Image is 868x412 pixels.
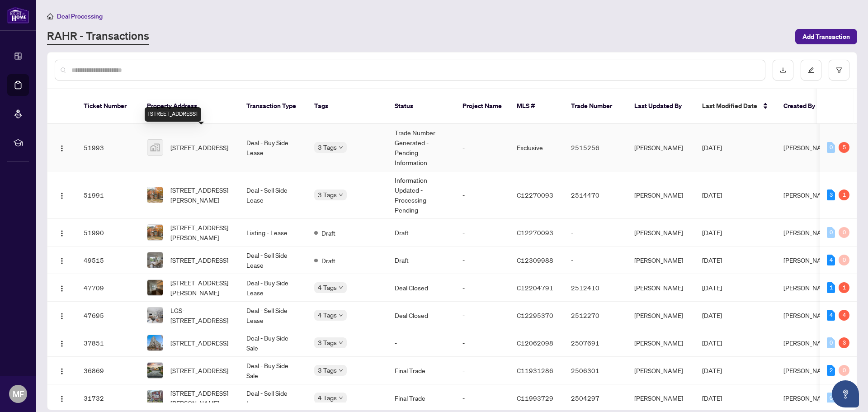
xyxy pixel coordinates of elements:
[702,143,722,152] span: [DATE]
[170,255,228,265] span: [STREET_ADDRESS]
[58,313,66,320] img: Logo
[387,329,455,357] td: -
[318,142,337,152] span: 3 Tags
[239,329,307,357] td: Deal - Buy Side Sale
[783,311,832,319] span: [PERSON_NAME]
[702,311,722,319] span: [DATE]
[627,357,695,384] td: [PERSON_NAME]
[627,329,695,357] td: [PERSON_NAME]
[564,357,627,384] td: 2506301
[829,60,849,81] button: filter
[239,302,307,329] td: Deal - Sell Side Lease
[58,285,66,292] img: Logo
[627,384,695,412] td: [PERSON_NAME]
[147,363,163,378] img: thumbnail-img
[783,256,832,264] span: [PERSON_NAME]
[147,252,163,268] img: thumbnail-img
[58,192,66,199] img: Logo
[455,219,509,246] td: -
[839,282,849,293] div: 1
[827,393,835,403] div: 0
[839,142,849,153] div: 5
[147,187,163,203] img: thumbnail-img
[517,394,553,402] span: C11993729
[239,274,307,302] td: Deal - Buy Side Lease
[318,189,337,200] span: 3 Tags
[783,143,832,152] span: [PERSON_NAME]
[145,107,201,122] div: [STREET_ADDRESS]
[147,280,163,295] img: thumbnail-img
[318,282,337,293] span: 4 Tags
[836,67,842,73] span: filter
[170,278,232,298] span: [STREET_ADDRESS][PERSON_NAME]
[7,7,29,24] img: logo
[773,60,793,81] button: download
[827,227,835,238] div: 0
[339,313,343,317] span: down
[55,363,69,378] button: Logo
[517,284,553,292] span: C12204791
[455,246,509,274] td: -
[318,310,337,320] span: 4 Tags
[783,339,832,347] span: [PERSON_NAME]
[55,391,69,405] button: Logo
[827,337,835,348] div: 0
[76,171,140,219] td: 51991
[564,171,627,219] td: 2514470
[808,67,814,73] span: edit
[76,302,140,329] td: 47695
[13,388,24,400] span: MF
[517,228,553,237] span: C12270093
[239,89,307,124] th: Transaction Type
[695,89,776,124] th: Last Modified Date
[802,29,850,44] span: Add Transaction
[321,228,335,238] span: Draft
[455,384,509,412] td: -
[147,335,163,350] img: thumbnail-img
[564,384,627,412] td: 2504297
[627,219,695,246] td: [PERSON_NAME]
[76,357,140,384] td: 36869
[517,311,553,319] span: C12295370
[702,256,722,264] span: [DATE]
[839,365,849,376] div: 0
[339,145,343,150] span: down
[702,191,722,199] span: [DATE]
[147,225,163,240] img: thumbnail-img
[455,357,509,384] td: -
[170,185,232,205] span: [STREET_ADDRESS][PERSON_NAME]
[702,339,722,347] span: [DATE]
[58,368,66,375] img: Logo
[387,302,455,329] td: Deal Closed
[170,305,232,325] span: LGS-[STREET_ADDRESS]
[58,145,66,152] img: Logo
[517,366,553,374] span: C11931286
[387,246,455,274] td: Draft
[387,124,455,171] td: Trade Number Generated - Pending Information
[170,338,228,348] span: [STREET_ADDRESS]
[76,246,140,274] td: 49515
[564,89,627,124] th: Trade Number
[702,101,757,111] span: Last Modified Date
[76,274,140,302] td: 47709
[509,89,564,124] th: MLS #
[827,255,835,265] div: 4
[627,124,695,171] td: [PERSON_NAME]
[702,366,722,374] span: [DATE]
[832,380,859,407] button: Open asap
[321,256,335,265] span: Draft
[387,89,455,124] th: Status
[239,384,307,412] td: Deal - Sell Side Lease
[387,274,455,302] td: Deal Closed
[783,394,832,402] span: [PERSON_NAME]
[387,219,455,246] td: Draft
[55,308,69,322] button: Logo
[76,329,140,357] td: 37851
[839,255,849,265] div: 0
[564,246,627,274] td: -
[455,171,509,219] td: -
[339,396,343,400] span: down
[455,274,509,302] td: -
[627,302,695,329] td: [PERSON_NAME]
[839,337,849,348] div: 3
